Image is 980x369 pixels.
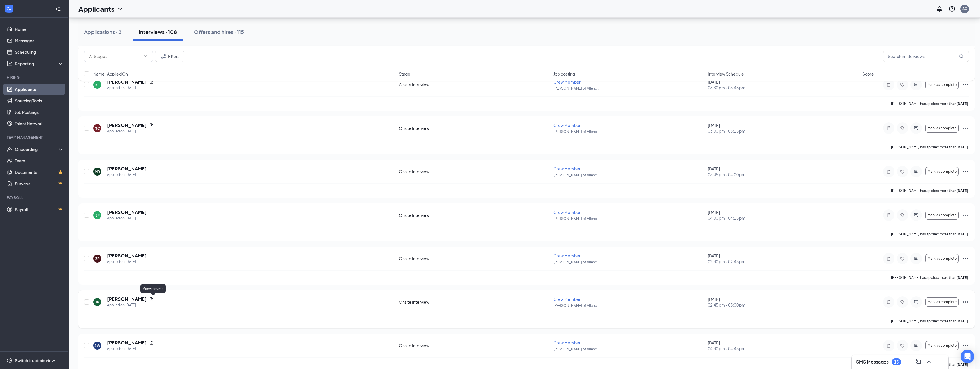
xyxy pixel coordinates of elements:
div: [DATE] [708,209,859,221]
svg: Ellipses [962,342,969,349]
h5: [PERSON_NAME] [107,166,147,172]
svg: Document [149,123,154,128]
svg: WorkstreamLogo [6,6,12,11]
button: Filter Filters [155,51,184,62]
svg: ActiveChat [913,343,920,348]
svg: Collapse [55,6,61,12]
a: Home [15,23,64,35]
input: Search in interviews [883,51,969,62]
a: Messages [15,35,64,46]
svg: Ellipses [962,168,969,175]
svg: Note [885,300,892,304]
p: [PERSON_NAME] has applied more than . [891,275,969,280]
svg: Document [149,297,154,301]
svg: Tag [899,126,906,130]
b: [DATE] [956,319,968,323]
span: 03:00 pm - 03:15 pm [708,128,859,134]
div: Applied on [DATE] [107,172,147,178]
p: [PERSON_NAME] of Allend ... [553,173,704,178]
svg: Ellipses [962,255,969,262]
p: [PERSON_NAME] has applied more than . [891,101,969,106]
span: Crew Member [553,297,581,302]
div: JR [96,300,99,305]
svg: ChevronDown [117,5,124,12]
svg: ActiveChat [913,213,920,217]
div: Open Intercom Messenger [961,350,974,363]
span: Score [862,71,874,77]
div: [DATE] [708,296,859,308]
svg: Analysis [7,61,13,66]
b: [DATE] [956,102,968,106]
b: [DATE] [956,145,968,149]
svg: Ellipses [962,212,969,219]
svg: Tag [899,256,906,261]
div: AC [962,6,967,11]
span: 04:00 pm - 04:15 pm [708,215,859,221]
svg: Notifications [936,5,943,12]
button: Mark as complete [925,167,959,176]
svg: Tag [899,169,906,174]
h1: Applicants [78,4,114,14]
p: [PERSON_NAME] has applied more than . [891,319,969,324]
svg: Ellipses [962,125,969,132]
p: [PERSON_NAME] has applied more than . [891,145,969,150]
div: Applied on [DATE] [107,346,154,352]
svg: Document [149,340,154,345]
svg: Filter [160,53,167,60]
div: Applied on [DATE] [107,215,147,221]
p: [PERSON_NAME] of Allend ... [553,216,704,221]
button: Mark as complete [925,254,959,263]
div: SC [95,126,100,131]
h3: SMS Messages [856,359,889,365]
p: [PERSON_NAME] has applied more than . [891,188,969,193]
div: Onsite Interview [399,299,550,305]
div: Onsite Interview [399,169,550,174]
span: Stage [399,71,410,77]
svg: Tag [899,300,906,304]
div: Offers and hires · 115 [194,28,244,35]
span: Job posting [553,71,575,77]
a: Scheduling [15,46,64,58]
span: Mark as complete [928,126,957,130]
b: [DATE] [956,232,968,236]
div: Onsite Interview [399,256,550,261]
svg: Ellipses [962,299,969,305]
svg: Minimize [936,358,943,365]
div: SW [94,343,100,348]
svg: UserCheck [7,146,13,152]
button: Mark as complete [925,341,959,350]
div: [DATE] [708,122,859,134]
span: 04:30 pm - 04:45 pm [708,346,859,351]
div: SF [95,213,100,218]
svg: Note [885,213,892,217]
svg: Tag [899,343,906,348]
span: Mark as complete [928,213,957,217]
svg: Note [885,256,892,261]
button: ChevronUp [924,357,933,366]
svg: Note [885,169,892,174]
h5: [PERSON_NAME] [107,209,147,215]
h5: [PERSON_NAME] [107,296,147,302]
svg: ComposeMessage [915,358,922,365]
div: ZR [95,256,100,261]
button: Mark as complete [925,211,959,220]
svg: Note [885,343,892,348]
h5: [PERSON_NAME] [107,253,147,259]
span: Interview Schedule [708,71,744,77]
a: PayrollCrown [15,204,64,215]
svg: Settings [7,358,13,363]
svg: ActiveChat [913,300,920,304]
div: Applied on [DATE] [107,128,154,134]
svg: QuestionInfo [949,5,955,12]
div: Onboarding [15,146,59,152]
div: Onsite Interview [399,125,550,131]
span: Crew Member [553,340,581,345]
span: Mark as complete [928,170,957,174]
p: [PERSON_NAME] of Allend ... [553,347,704,352]
div: Team Management [7,135,63,140]
div: [DATE] [708,340,859,351]
span: Crew Member [553,253,581,258]
div: Applied on [DATE] [107,302,154,308]
button: ComposeMessage [914,357,923,366]
span: Crew Member [553,123,581,128]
